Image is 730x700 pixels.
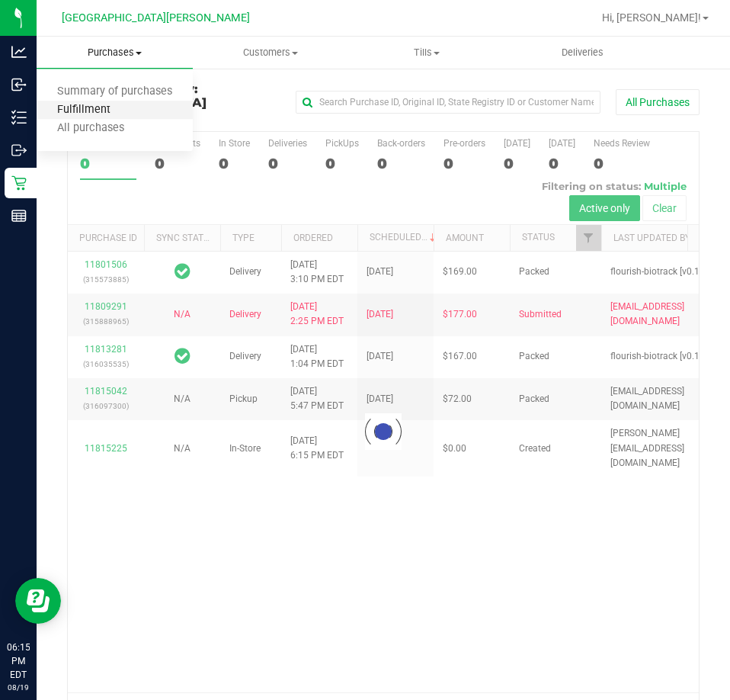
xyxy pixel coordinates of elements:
[7,641,30,682] p: 06:15 PM EDT
[11,175,27,191] inline-svg: Retail
[62,11,250,24] span: [GEOGRAPHIC_DATA][PERSON_NAME]
[296,91,600,114] input: Search Purchase ID, Original ID, State Registry ID or Customer Name...
[11,44,27,59] inline-svg: Analytics
[504,37,661,69] a: Deliveries
[541,46,624,59] span: Deliveries
[37,122,145,135] span: All purchases
[602,11,701,24] span: Hi, [PERSON_NAME]!
[11,77,27,92] inline-svg: Inbound
[11,143,27,158] inline-svg: Outbound
[7,682,30,693] p: 08/19
[194,46,348,59] span: Customers
[193,37,349,69] a: Customers
[15,578,61,624] iframe: Resource center
[349,37,505,69] a: Tills
[37,46,193,59] span: Purchases
[350,46,504,59] span: Tills
[37,37,193,69] a: Purchases Summary of purchases Fulfillment All purchases
[616,89,700,115] button: All Purchases
[37,104,131,117] span: Fulfillment
[37,85,193,98] span: Summary of purchases
[11,208,27,223] inline-svg: Reports
[11,110,27,125] inline-svg: Inventory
